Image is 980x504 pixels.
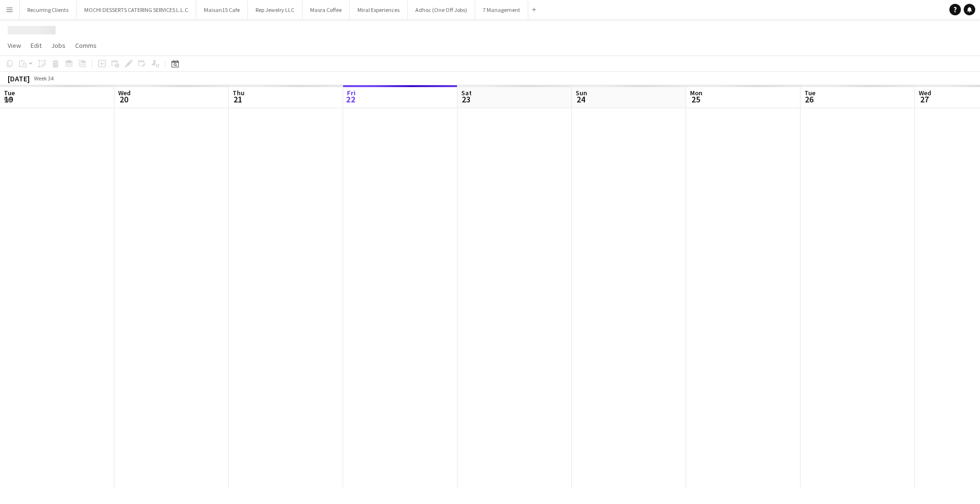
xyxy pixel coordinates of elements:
button: 7 Management [475,0,528,19]
span: Mon [690,89,702,97]
span: Thu [233,89,245,97]
button: Miral Experiences [350,0,408,19]
button: Recurring Clients [20,0,77,19]
span: Week 34 [32,75,56,82]
span: 22 [345,94,356,105]
button: Masra Coffee [302,0,350,19]
span: Comms [75,41,97,50]
span: View [8,41,21,50]
button: Adhoc (One Off Jobs) [408,0,475,19]
span: 19 [2,94,15,105]
span: Wed [118,89,131,97]
a: Comms [71,39,100,52]
span: 23 [460,94,472,105]
div: [DATE] [8,74,30,83]
a: Jobs [47,39,69,52]
span: Tue [4,89,15,97]
span: 26 [803,94,815,105]
span: Tue [804,89,815,97]
button: Rep Jewelry LLC [248,0,302,19]
span: 20 [117,94,131,105]
span: 21 [231,94,245,105]
span: Sun [576,89,587,97]
a: View [4,39,25,52]
button: MOCHI DESSERTS CATERING SERVICES L.L.C [77,0,196,19]
span: 25 [689,94,702,105]
span: Jobs [51,41,66,50]
button: Maisan15 Cafe [196,0,248,19]
a: Edit [27,39,45,52]
span: 27 [917,94,931,105]
span: 24 [574,94,587,105]
span: Wed [919,89,931,97]
span: Edit [31,41,42,50]
span: Sat [461,89,472,97]
span: Fri [347,89,356,97]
